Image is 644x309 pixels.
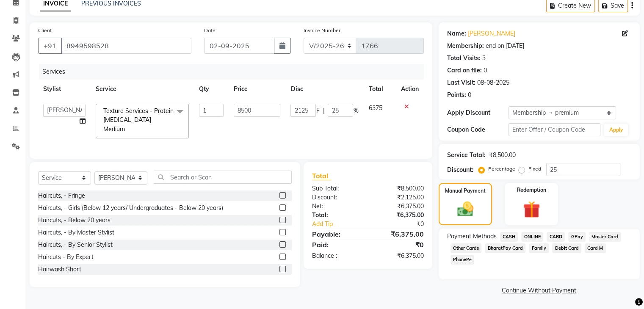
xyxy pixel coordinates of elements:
[306,229,368,239] div: Payable:
[39,64,430,80] div: Services
[38,204,223,212] div: Haircuts, - Girls (Below 12 years/ Undergraduates - Below 20 years)
[38,253,94,262] div: Haircuts - By Expert
[103,107,174,133] span: Texture Services - Protein [MEDICAL_DATA] Medium
[445,187,486,195] label: Manual Payment
[306,202,368,211] div: Net:
[521,232,543,242] span: ONLINE
[368,193,430,202] div: ₹2,125.00
[468,91,471,99] div: 0
[368,104,382,112] span: 6375
[306,184,368,193] div: Sub Total:
[304,27,340,34] label: Invoice Number
[604,124,628,136] button: Apply
[353,106,358,115] span: %
[194,80,229,99] th: Qty
[306,220,378,229] a: Add Tip
[38,80,91,99] th: Stylist
[451,255,475,265] span: PhonePe
[38,191,85,200] div: Haircuts, - Fringe
[368,240,430,250] div: ₹0
[368,251,430,260] div: ₹6,375.00
[363,80,395,99] th: Total
[447,166,473,174] div: Discount:
[447,29,466,38] div: Name:
[488,165,515,173] label: Percentage
[517,186,546,194] label: Redemption
[285,80,363,99] th: Disc
[323,106,324,115] span: |
[547,232,565,242] span: CARD
[38,216,111,225] div: Haircuts, - Below 20 years
[447,78,475,87] div: Last Visit:
[38,228,114,237] div: Haircuts, - By Master Stylist
[485,243,525,253] span: BharatPay Card
[452,200,478,218] img: _cash.svg
[204,27,216,34] label: Date
[489,151,516,160] div: ₹8,500.00
[500,232,518,242] span: CASH
[229,80,285,99] th: Price
[312,171,332,180] span: Total
[91,80,194,99] th: Service
[447,91,466,99] div: Points:
[154,171,292,184] input: Search or Scan
[38,240,113,249] div: Haircuts, - By Senior Stylist
[447,151,486,160] div: Service Total:
[440,286,638,295] a: Continue Without Payment
[477,78,509,87] div: 08-08-2025
[368,211,430,220] div: ₹6,375.00
[585,243,606,253] span: Card M
[38,38,62,54] button: +91
[38,27,52,34] label: Client
[306,240,368,250] div: Paid:
[38,265,81,274] div: Hairwash Short
[528,165,541,173] label: Fixed
[447,125,509,134] div: Coupon Code
[447,108,509,117] div: Apply Discount
[468,29,515,38] a: [PERSON_NAME]
[316,106,319,115] span: F
[396,80,424,99] th: Action
[529,243,549,253] span: Family
[486,41,524,50] div: end on [DATE]
[447,232,497,241] span: Payment Methods
[447,41,484,50] div: Membership:
[552,243,581,253] span: Debit Card
[368,229,430,239] div: ₹6,375.00
[447,54,481,63] div: Total Visits:
[447,66,482,75] div: Card on file:
[484,66,487,75] div: 0
[368,184,430,193] div: ₹8,500.00
[518,199,545,220] img: _gift.svg
[482,54,486,63] div: 3
[509,123,601,136] input: Enter Offer / Coupon Code
[125,125,129,133] a: x
[568,232,586,242] span: GPay
[451,243,482,253] span: Other Cards
[368,202,430,211] div: ₹6,375.00
[378,220,430,229] div: ₹0
[589,232,621,242] span: Master Card
[306,211,368,220] div: Total:
[306,251,368,260] div: Balance :
[306,193,368,202] div: Discount:
[61,38,191,54] input: Search by Name/Mobile/Email/Code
